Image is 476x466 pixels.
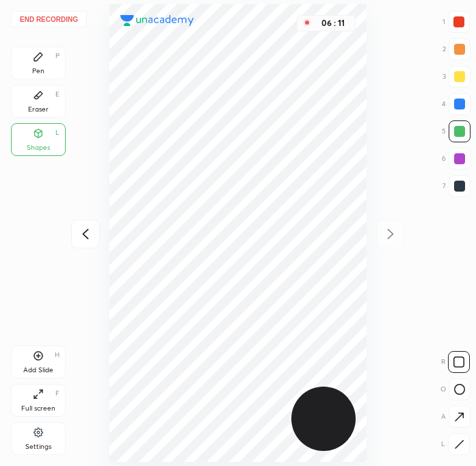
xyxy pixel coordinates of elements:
div: Full screen [21,405,55,412]
div: Settings [25,443,51,450]
div: O [440,378,471,400]
div: 2 [442,38,471,60]
div: Eraser [28,106,49,113]
div: 4 [442,93,471,115]
div: 6 [442,148,471,170]
div: R [441,351,470,373]
div: 7 [442,175,471,197]
div: H [55,352,59,359]
div: A [441,406,471,428]
img: logo.38c385cc.svg [120,15,194,26]
div: 1 [442,11,470,33]
div: 06 : 11 [317,18,349,28]
div: Add Slide [23,367,53,374]
div: L [441,433,470,455]
div: F [55,390,59,397]
div: P [55,53,59,60]
div: 3 [442,66,471,88]
div: E [55,91,59,98]
div: L [55,129,59,136]
div: 5 [442,120,471,142]
button: End recording [11,11,87,27]
div: Pen [32,68,44,75]
div: Shapes [27,144,50,151]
